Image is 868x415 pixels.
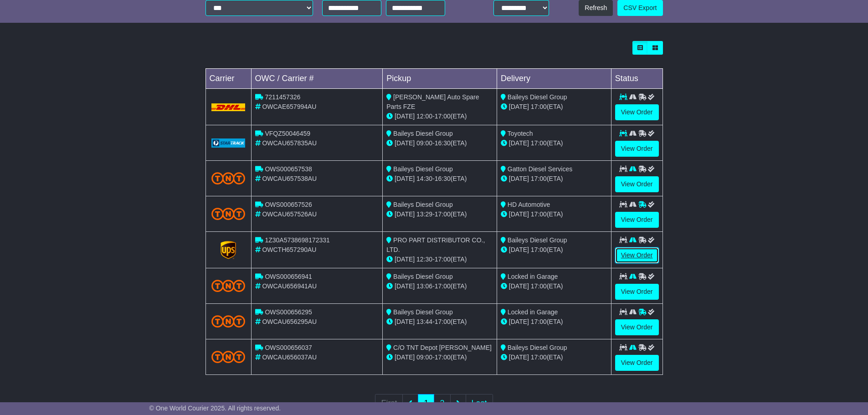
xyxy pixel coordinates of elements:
[416,256,432,263] span: 12:30
[501,317,607,327] div: (ETA)
[211,351,246,363] img: TNT_Domestic.png
[509,210,529,218] span: [DATE]
[386,282,493,291] div: - (ETA)
[262,210,317,218] span: OWCAU657526AU
[265,308,312,316] span: OWS000656295
[435,318,451,325] span: 17:00
[435,282,451,290] span: 17:00
[265,273,312,280] span: OWS000656941
[531,318,547,325] span: 17:00
[416,318,432,325] span: 13:44
[393,344,492,351] span: C/O TNT Depot [PERSON_NAME]
[386,93,479,110] span: [PERSON_NAME] Auto Spare Parts FZE
[211,315,246,328] img: TNT_Domestic.png
[211,208,246,220] img: TNT_Domestic.png
[466,394,493,413] a: Last
[509,354,529,361] span: [DATE]
[435,139,451,147] span: 16:30
[386,255,493,264] div: - (ETA)
[211,103,246,111] img: DHL.png
[386,236,485,253] span: PRO PART DISTRIBUTOR CO., LTD.
[508,344,567,351] span: Baileys Diesel Group
[531,354,547,361] span: 17:00
[211,138,246,148] img: GetCarrierServiceLogo
[265,236,329,244] span: 1Z30A5738698172331
[262,318,317,325] span: OWCAU656295AU
[435,256,451,263] span: 17:00
[265,93,300,101] span: 7211457326
[615,284,659,300] a: View Order
[508,93,567,101] span: Baileys Diesel Group
[531,139,547,147] span: 17:00
[435,210,451,218] span: 17:00
[435,113,451,120] span: 17:00
[416,210,432,218] span: 13:29
[435,354,451,361] span: 17:00
[393,273,453,280] span: Baileys Diesel Group
[211,280,246,292] img: TNT_Domestic.png
[262,246,316,253] span: OWCTH657290AU
[262,175,317,182] span: OWCAU657538AU
[205,69,251,89] td: Carrier
[386,210,493,219] div: - (ETA)
[497,69,611,89] td: Delivery
[251,69,383,89] td: OWC / Carrier #
[501,102,607,112] div: (ETA)
[211,172,246,184] img: TNT_Domestic.png
[615,141,659,157] a: View Order
[509,103,529,110] span: [DATE]
[395,139,415,147] span: [DATE]
[615,319,659,335] a: View Order
[393,308,453,316] span: Baileys Diesel Group
[501,245,607,255] div: (ETA)
[386,353,493,362] div: - (ETA)
[386,317,493,327] div: - (ETA)
[615,176,659,192] a: View Order
[393,165,453,173] span: Baileys Diesel Group
[221,241,236,259] img: GetCarrierServiceLogo
[531,210,547,218] span: 17:00
[395,282,415,290] span: [DATE]
[531,282,547,290] span: 17:00
[418,394,434,413] a: 1
[149,405,281,412] span: © One World Courier 2025. All rights reserved.
[611,69,663,89] td: Status
[435,175,451,182] span: 16:30
[262,282,317,290] span: OWCAU656941AU
[386,174,493,184] div: - (ETA)
[501,174,607,184] div: (ETA)
[416,113,432,120] span: 12:00
[395,113,415,120] span: [DATE]
[509,318,529,325] span: [DATE]
[393,130,453,137] span: Baileys Diesel Group
[265,201,312,208] span: OWS000657526
[395,175,415,182] span: [DATE]
[416,175,432,182] span: 14:30
[509,282,529,290] span: [DATE]
[434,394,450,413] a: 2
[265,130,310,137] span: VFQZ50046459
[265,344,312,351] span: OWS000656037
[265,165,312,173] span: OWS000657538
[615,247,659,263] a: View Order
[395,318,415,325] span: [DATE]
[508,165,572,173] span: Gatton Diesel Services
[509,139,529,147] span: [DATE]
[383,69,497,89] td: Pickup
[531,175,547,182] span: 17:00
[508,130,533,137] span: Toyotech
[501,138,607,148] div: (ETA)
[395,354,415,361] span: [DATE]
[395,210,415,218] span: [DATE]
[416,354,432,361] span: 09:00
[386,112,493,121] div: - (ETA)
[416,139,432,147] span: 09:00
[615,104,659,120] a: View Order
[615,212,659,228] a: View Order
[393,201,453,208] span: Baileys Diesel Group
[262,103,316,110] span: OWCAE657994AU
[501,210,607,219] div: (ETA)
[395,256,415,263] span: [DATE]
[509,246,529,253] span: [DATE]
[501,282,607,291] div: (ETA)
